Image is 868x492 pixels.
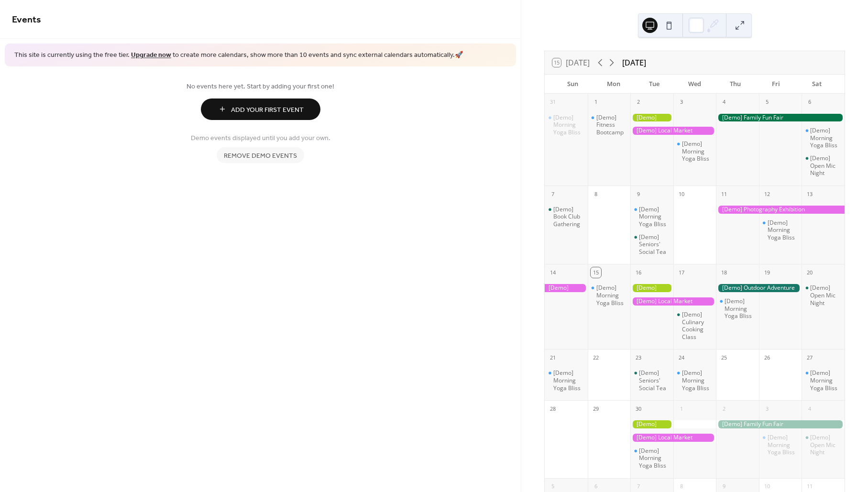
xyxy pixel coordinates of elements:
div: [Demo] Open Mic Night [810,284,841,306]
div: 3 [676,97,687,108]
span: Add Your First Event [231,105,304,115]
div: [Demo] Morning Yoga Bliss [759,434,802,456]
div: [Demo] Gardening Workshop [630,114,673,122]
div: [Demo] Morning Yoga Bliss [682,140,713,163]
div: [Demo] Open Mic Night [802,154,845,177]
div: [Demo] Morning Yoga Bliss [553,114,584,136]
div: [Demo] Seniors' Social Tea [630,233,673,256]
div: 2 [633,97,644,108]
div: [Demo] Morning Yoga Bliss [588,284,631,306]
div: Sun [552,75,593,94]
a: Upgrade now [131,49,171,62]
div: [Demo] Open Mic Night [802,284,845,306]
div: 7 [633,481,644,492]
div: 5 [762,97,772,108]
div: [Demo] Family Fun Fair [716,114,845,122]
div: 9 [719,481,729,492]
div: [Demo] Culinary Cooking Class [673,311,716,340]
div: 14 [548,267,558,278]
div: [Demo] Culinary Cooking Class [682,311,713,340]
div: 29 [591,404,601,414]
button: Remove demo events [217,147,304,163]
div: [Demo] Fitness Bootcamp [588,114,631,136]
div: [Demo] Open Mic Night [802,434,845,456]
div: 1 [676,404,687,414]
div: [Demo] Fitness Bootcamp [596,114,627,136]
div: 12 [762,189,772,199]
div: [Demo] Morning Yoga Bliss [553,369,584,392]
div: 24 [676,352,687,363]
div: 23 [633,352,644,363]
span: No events here yet. Start by adding your first one! [12,81,509,91]
div: [Demo] Local Market [630,297,716,306]
div: 9 [633,189,644,199]
div: 10 [676,189,687,199]
div: [Demo] Morning Yoga Bliss [673,369,716,392]
div: Thu [715,75,756,94]
div: 4 [804,404,815,414]
div: [Demo] Gardening Workshop [630,284,673,292]
div: [Demo] Morning Yoga Bliss [682,369,713,392]
div: 13 [804,189,815,199]
div: [Demo] Morning Yoga Bliss [596,284,627,306]
div: [Demo] Morning Yoga Bliss [768,434,798,456]
div: [Demo] Book Club Gathering [553,206,584,228]
div: [Demo] Morning Yoga Bliss [639,206,670,228]
div: 30 [633,404,644,414]
div: [Demo] Seniors' Social Tea [639,369,670,392]
div: [Demo] Morning Yoga Bliss [802,369,845,392]
div: [DATE] [622,57,646,68]
div: [Demo] Outdoor Adventure Day [716,284,802,292]
div: [Demo] Morning Yoga Bliss [802,127,845,149]
div: 18 [719,267,729,278]
div: [Demo] Morning Yoga Bliss [768,219,798,241]
div: [Demo] Open Mic Night [810,154,841,177]
div: 11 [719,189,729,199]
span: Remove demo events [224,151,297,161]
div: 7 [548,189,558,199]
div: [Demo] Morning Yoga Bliss [810,127,841,149]
div: 11 [804,481,815,492]
div: [Demo] Seniors' Social Tea [630,369,673,392]
div: [Demo] Morning Yoga Bliss [725,297,755,320]
div: 15 [591,267,601,278]
div: Tue [634,75,674,94]
div: 4 [719,97,729,108]
div: [Demo] Seniors' Social Tea [639,233,670,256]
div: 22 [591,352,601,363]
div: [Demo] Gardening Workshop [630,420,673,428]
div: 2 [719,404,729,414]
div: 6 [804,97,815,108]
div: [Demo] Photography Exhibition [716,206,845,214]
div: 28 [548,404,558,414]
div: [Demo] Morning Yoga Bliss [673,140,716,163]
div: [Demo] Morning Yoga Bliss [545,114,588,136]
div: [Demo] Morning Yoga Bliss [716,297,759,320]
div: 26 [762,352,772,363]
span: Events [12,11,41,29]
div: 5 [548,481,558,492]
div: [Demo] Morning Yoga Bliss [759,219,802,241]
div: [Demo] Photography Exhibition [545,284,588,292]
div: 27 [804,352,815,363]
div: Mon [593,75,634,94]
div: 6 [591,481,601,492]
div: [Demo] Book Club Gathering [545,206,588,228]
div: [Demo] Morning Yoga Bliss [810,369,841,392]
div: [Demo] Open Mic Night [810,434,841,456]
div: 16 [633,267,644,278]
div: [Demo] Morning Yoga Bliss [630,206,673,228]
button: Add Your First Event [201,98,320,120]
div: 20 [804,267,815,278]
div: [Demo] Local Market [630,127,716,135]
div: 17 [676,267,687,278]
div: Wed [674,75,715,94]
div: 25 [719,352,729,363]
div: Sat [796,75,837,94]
a: Add Your First Event [12,98,509,120]
div: [Demo] Family Fun Fair [716,420,845,428]
div: 8 [591,189,601,199]
div: [Demo] Morning Yoga Bliss [639,447,670,470]
div: 3 [762,404,772,414]
div: [Demo] Morning Yoga Bliss [630,447,673,470]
